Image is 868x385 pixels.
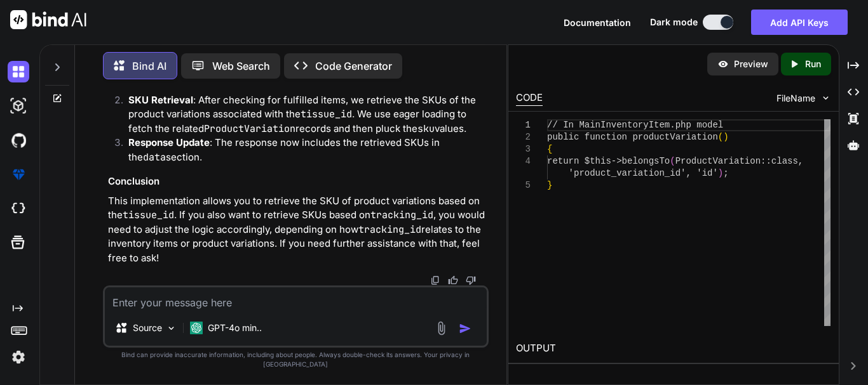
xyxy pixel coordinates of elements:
span: ( [670,156,675,166]
strong: SKU Retrieval [128,94,193,106]
p: Source [133,322,162,334]
span: ( [718,132,723,142]
img: githubDark [8,129,29,151]
p: : The response now includes the retrieved SKUs in the section. [128,136,486,164]
span: 'product_variation_id', 'id' [569,168,718,178]
img: copy [430,275,440,285]
span: } [547,180,552,190]
div: 4 [516,155,531,167]
p: Run [805,58,821,70]
span: ProductVariation::class, [675,156,804,166]
img: premium [8,164,29,185]
img: settings [8,346,29,368]
span: // In MainInventoryItem.php model [547,120,723,130]
button: Documentation [564,16,631,29]
img: darkAi-studio [8,95,29,117]
p: Web Search [212,58,270,74]
p: Code Generator [315,58,392,74]
button: Add API Keys [751,10,848,35]
p: Bind can provide inaccurate information, including about people. Always double-check its answers.... [103,350,489,369]
img: dislike [466,275,476,285]
img: like [448,275,458,285]
code: data [143,151,166,164]
span: public function productVariation [547,132,718,142]
span: ) [718,168,723,178]
h3: Conclusion [108,174,486,189]
code: tracking_id [370,209,433,221]
span: ) [723,132,728,142]
div: CODE [516,91,543,106]
img: icon [459,322,471,335]
div: 3 [516,143,531,155]
img: chevron down [820,93,831,103]
p: GPT-4o min.. [208,322,262,334]
code: sku [417,122,435,135]
span: Dark mode [650,16,698,29]
span: { [547,144,552,154]
span: Documentation [564,17,631,28]
code: ProductVariation [204,122,295,135]
code: tracking_id [358,223,421,236]
img: attachment [434,321,449,336]
img: Pick Models [166,323,177,334]
img: preview [717,58,729,70]
span: ; [723,168,728,178]
p: Bind AI [132,58,166,74]
p: Preview [734,58,768,70]
code: tissue_id [301,108,352,121]
div: 5 [516,179,531,192]
div: 1 [516,119,531,131]
img: Bind AI [10,10,86,29]
img: GPT-4o mini [190,322,203,334]
h2: OUTPUT [508,334,839,363]
p: : After checking for fulfilled items, we retrieve the SKUs of the product variations associated w... [128,93,486,136]
div: 2 [516,131,531,143]
strong: Response Update [128,136,210,148]
span: FileName [776,92,815,105]
img: darkChat [8,61,29,82]
p: This implementation allows you to retrieve the SKU of product variations based on the . If you al... [108,194,486,266]
img: cloudideIcon [8,198,29,219]
code: tissue_id [123,209,174,221]
span: return $this->belongsTo [547,156,670,166]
